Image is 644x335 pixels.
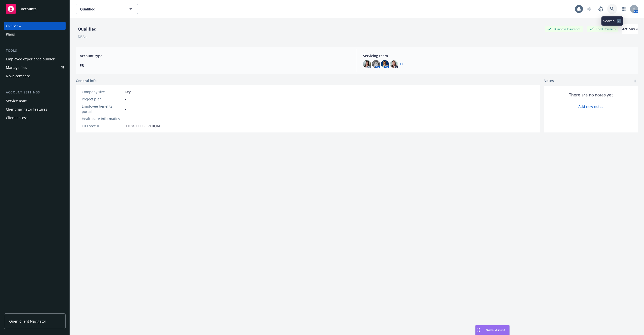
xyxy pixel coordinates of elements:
[622,24,638,34] button: Actions
[6,64,27,72] div: Manage files
[476,325,482,335] div: Drag to move
[390,60,398,68] img: photo
[82,96,123,102] div: Project plan
[4,55,66,63] a: Employee experience builder
[4,72,66,80] a: Nova compare
[363,60,371,68] img: photo
[125,116,126,121] span: -
[4,2,66,16] a: Accounts
[4,22,66,30] a: Overview
[4,97,66,105] a: Service team
[569,92,613,98] span: There are no notes yet
[76,78,97,83] span: General info
[544,78,554,84] span: Notes
[4,48,66,53] div: Tools
[4,90,66,95] div: Account settings
[4,30,66,38] a: Plans
[545,26,583,32] div: Business Insurance
[4,105,66,113] a: Client navigator features
[80,53,351,58] span: Account type
[6,55,55,63] div: Employee experience builder
[125,106,126,112] span: -
[6,97,27,105] div: Service team
[76,4,138,14] button: Qualified
[4,114,66,122] a: Client access
[6,30,15,38] div: Plans
[619,4,629,14] a: Switch app
[125,123,161,128] span: 0018X00003IC7EuQAL
[80,6,123,12] span: Qualified
[587,26,618,32] div: Total Rewards
[78,34,87,39] div: DBA: -
[82,116,123,121] div: Healthcare Informatics
[4,64,66,72] a: Manage files
[632,78,638,84] a: add
[82,104,123,114] div: Employee benefits portal
[486,328,505,332] span: Nova Assist
[76,26,99,32] div: Qualified
[9,319,46,324] span: Open Client Navigator
[596,4,606,14] a: Report a Bug
[82,123,123,128] div: EB Force ID
[607,4,617,14] a: Search
[578,104,603,109] a: Add new notes
[400,63,403,66] a: +2
[622,24,638,34] div: Actions
[6,22,21,30] div: Overview
[372,60,380,68] img: photo
[82,89,123,94] div: Company size
[6,105,47,113] div: Client navigator features
[381,60,389,68] img: photo
[6,72,30,80] div: Nova compare
[21,7,37,11] span: Accounts
[125,89,131,94] span: Key
[363,53,634,58] span: Servicing team
[475,325,510,335] button: Nova Assist
[584,4,594,14] a: Start snowing
[125,96,126,102] span: -
[6,114,28,122] div: Client access
[80,63,351,68] span: EB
